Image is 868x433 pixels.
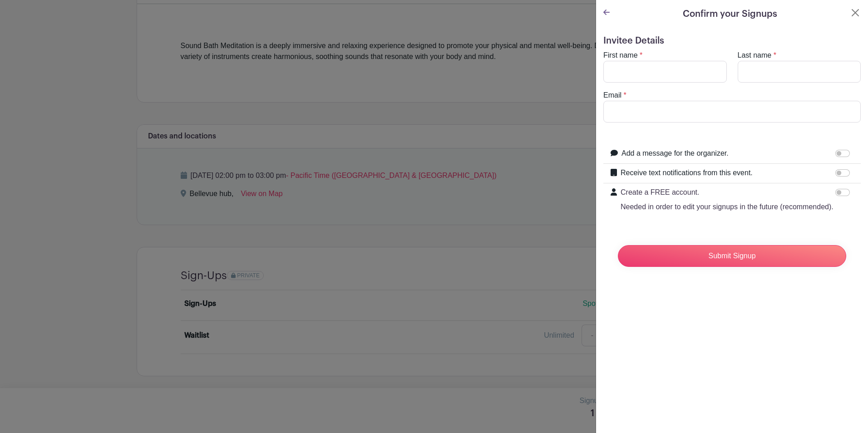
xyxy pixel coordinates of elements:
label: Email [603,90,621,101]
h5: Confirm your Signups [683,7,777,21]
button: Close [850,7,861,18]
label: First name [603,50,638,61]
label: Last name [738,50,772,61]
p: Needed in order to edit your signups in the future (recommended). [621,202,833,212]
label: Receive text notifications from this event. [621,167,753,178]
p: Create a FREE account. [621,187,833,198]
label: Add a message for the organizer. [621,148,729,159]
h5: Invitee Details [603,35,861,46]
input: Submit Signup [618,245,846,267]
